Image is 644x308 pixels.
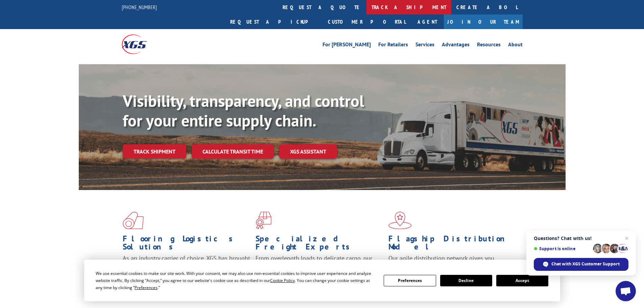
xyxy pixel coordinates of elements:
span: As an industry carrier of choice, XGS has brought innovation and dedication to flooring logistics... [123,254,250,278]
a: Calculate transit time [192,144,274,159]
h1: Flooring Logistics Solutions [123,235,251,254]
h1: Specialized Freight Experts [256,235,383,254]
a: About [508,42,523,49]
a: Services [415,42,434,49]
img: xgs-icon-total-supply-chain-intelligence-red [123,212,144,229]
a: XGS ASSISTANT [279,144,337,159]
a: Join Our Team [444,15,523,29]
a: Request a pickup [225,15,323,29]
img: xgs-icon-flagship-distribution-model-red [388,212,412,229]
a: Resources [477,42,501,49]
span: Our agile distribution network gives you nationwide inventory management on demand. [388,254,513,270]
a: [PHONE_NUMBER] [122,4,157,10]
span: Cookie Policy [270,278,295,283]
span: Questions? Chat with us! [534,236,628,241]
a: For Retailers [378,42,408,49]
button: Decline [440,275,492,286]
span: Chat with XGS Customer Support [551,261,620,267]
b: Visibility, transparency, and control for your entire supply chain. [123,90,364,131]
a: For [PERSON_NAME] [323,42,371,49]
img: xgs-icon-focused-on-flooring-red [256,212,271,229]
div: Cookie Consent Prompt [84,260,560,301]
a: Advantages [442,42,470,49]
span: Support is online [534,246,591,251]
a: Track shipment [123,144,186,159]
p: From overlength loads to delicate cargo, our experienced staff knows the best way to move your fr... [256,254,383,284]
span: Preferences [135,285,158,290]
button: Preferences [384,275,436,286]
a: Customer Portal [323,15,411,29]
h1: Flagship Distribution Model [388,235,516,254]
a: Agent [411,15,444,29]
div: Chat with XGS Customer Support [534,258,628,271]
span: Close chat [623,234,631,242]
div: We use essential cookies to make our site work. With your consent, we may also use non-essential ... [96,270,376,291]
button: Accept [496,275,548,286]
div: Open chat [616,281,636,301]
